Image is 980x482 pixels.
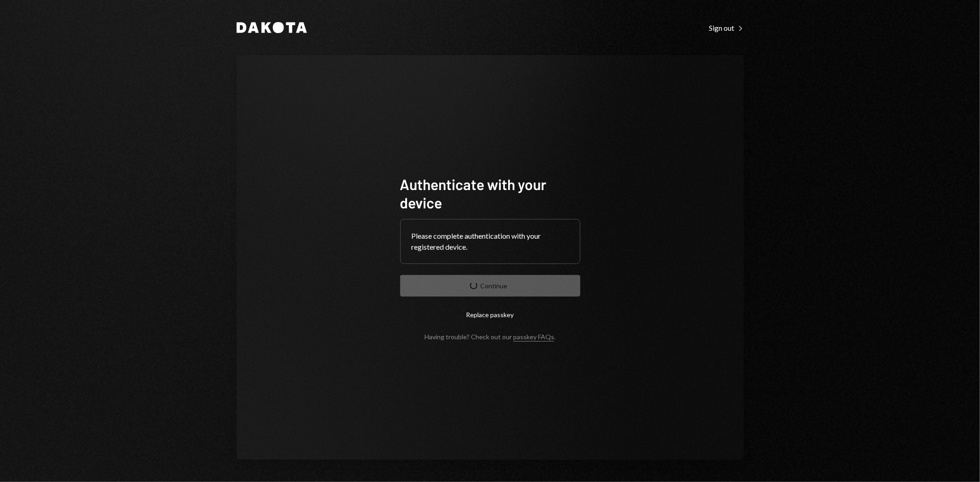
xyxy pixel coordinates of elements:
[412,230,569,252] div: Please complete authentication with your registered device.
[709,23,744,33] div: Sign out
[513,333,554,342] a: passkey FAQs
[400,304,580,325] button: Replace passkey
[400,175,580,212] h1: Authenticate with your device
[425,333,555,341] div: Having trouble? Check out our .
[709,22,744,33] a: Sign out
